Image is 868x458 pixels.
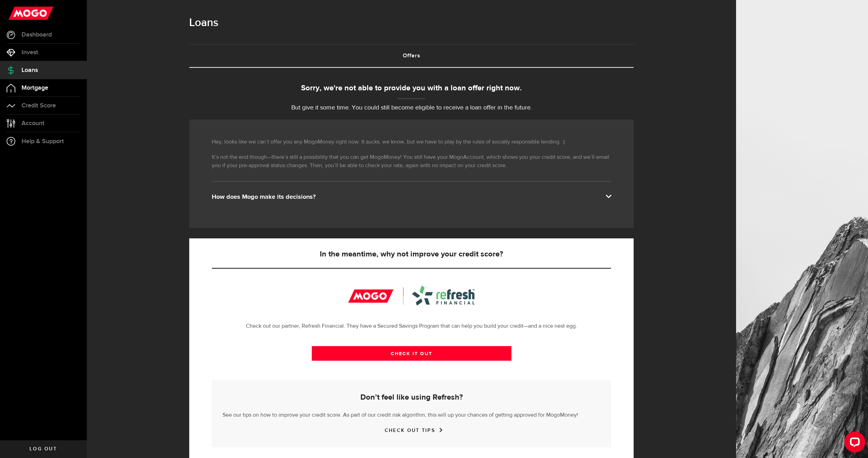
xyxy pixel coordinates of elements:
[212,138,611,146] p: Hey, looks like we can’t offer you any MogoMoney right now. It sucks, we know, but we have to pla...
[223,409,600,419] p: See our tips on how to improve your credit score. As part of our credit risk algorithm, this will...
[189,83,634,94] div: Sorry, we're not able to provide you with a loan offer right now.
[22,67,38,73] span: Loans
[312,346,511,361] a: CHECK IT OUT
[22,120,44,126] span: Account
[22,32,52,38] span: Dashboard
[189,103,634,113] p: But give it some time. You could still become eligible to receive a loan offer in the future.
[385,427,438,433] a: CHECK OUT TIPS
[22,103,56,109] span: Credit Score
[189,45,634,67] a: Offers
[223,393,600,402] h5: Don’t feel like using Refresh?
[839,429,868,458] iframe: LiveChat chat widget
[30,447,57,451] span: Log out
[22,85,48,91] span: Mortgage
[22,138,64,145] span: Help & Support
[212,153,611,170] p: It’s not the end though—there’s still a possibility that you can get MogoMoney! You still have yo...
[189,44,634,68] ul: Tabs Navigation
[212,193,611,201] div: How does Mogo make its decisions?
[212,250,611,259] h5: In the meantime, why not improve your credit score?
[212,322,611,330] p: Check out our partner, Refresh Financial. They have a Secured Savings Program that can help you b...
[22,49,38,56] span: Invest
[189,14,634,32] h1: Loans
